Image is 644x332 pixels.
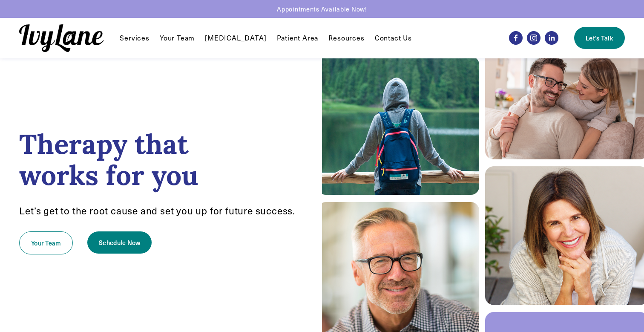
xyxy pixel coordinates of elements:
[120,34,149,43] span: Services
[328,34,364,43] span: Resources
[545,31,558,45] a: LinkedIn
[509,31,523,45] a: Facebook
[277,33,319,43] a: Patient Area
[205,33,266,43] a: [MEDICAL_DATA]
[375,33,412,43] a: Contact Us
[574,27,624,49] a: Let's Talk
[19,127,198,193] strong: Therapy that works for you
[328,33,364,43] a: folder dropdown
[19,24,103,52] img: Ivy Lane Counseling &mdash; Therapy that works for you
[527,31,540,45] a: Instagram
[19,204,295,217] span: Let’s get to the root cause and set you up for future success.
[19,231,73,254] a: Your Team
[160,33,195,43] a: Your Team
[120,33,149,43] a: folder dropdown
[87,231,152,254] a: Schedule Now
